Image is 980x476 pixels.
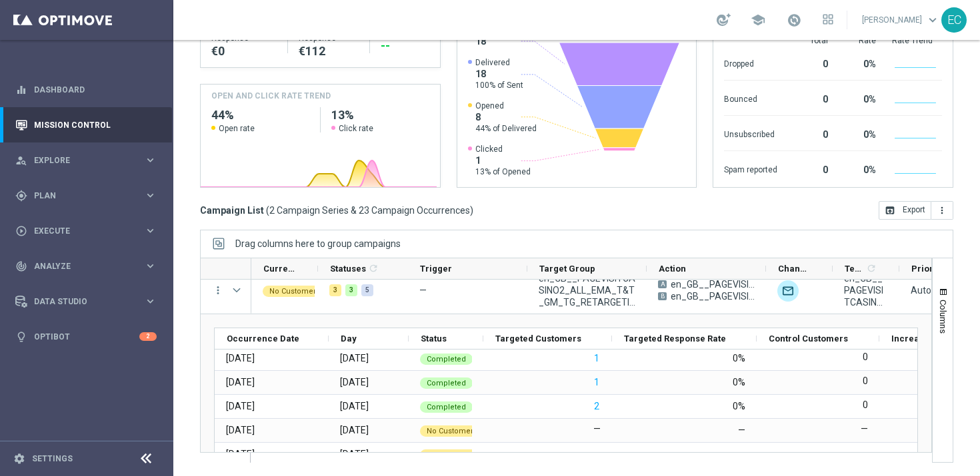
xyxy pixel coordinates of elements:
[879,201,931,220] button: open_in_browser Export
[793,158,828,179] div: 0
[211,107,309,123] h2: 44%
[845,264,864,274] span: Templates
[34,72,157,107] a: Dashboard
[15,190,27,202] i: gps_fixed
[733,376,745,388] div: 0%
[235,238,401,249] div: Row Groups
[844,122,876,144] div: 0%
[139,332,157,341] div: 2
[593,398,601,415] button: 2
[15,260,27,272] i: track_changes
[778,264,810,274] span: Channel
[911,264,943,274] span: Priority
[495,334,581,344] span: Targeted Customers
[475,144,531,154] span: Clicked
[658,292,667,300] span: B
[15,85,157,95] button: equalizer Dashboard
[475,35,492,47] span: 18
[863,351,868,363] label: 0
[15,225,144,237] div: Execute
[861,447,868,459] label: —
[892,35,942,46] div: Rate Trend
[844,87,876,109] div: 0%
[733,400,745,412] div: 0%
[15,331,27,343] i: lightbulb
[937,205,947,216] i: more_vert
[724,87,777,109] div: Bounced
[879,204,953,215] multiple-options-button: Export to CSV
[345,284,357,296] div: 3
[15,154,27,166] i: person_search
[724,52,777,73] div: Dropped
[15,155,157,166] button: person_search Explore keyboard_arrow_right
[427,451,477,459] span: No Customers
[15,84,27,96] i: equalizer
[777,280,799,302] img: Optimail
[844,52,876,73] div: 0%
[659,264,686,274] span: Action
[15,296,144,308] div: Data Studio
[769,334,848,344] span: Control Customers
[15,319,157,354] div: Optibot
[420,424,484,437] colored-tag: No Customers
[475,154,531,166] span: 1
[15,72,157,107] div: Dashboard
[475,80,523,91] span: 100% of Sent
[15,226,157,236] button: play_circle_outline Execute keyboard_arrow_right
[361,284,373,296] div: 5
[938,300,949,334] span: Columns
[226,448,255,460] div: 13 Oct 2025
[793,122,828,144] div: 0
[844,272,888,308] span: en_GB__PAGEVISITCASINO2_ALL_EMA_T&T_GM_EMAIL2_A, en_GB__PAGEVISITCASINO2_ALL_EMA_T&T_GM_EMAIL2_B
[299,43,359,59] div: €112
[144,189,157,202] i: keyboard_arrow_right
[866,263,877,274] i: refresh
[420,376,473,389] colored-tag: Completed
[475,123,537,134] span: 44% of Delivered
[475,68,523,80] span: 18
[212,284,224,296] button: more_vert
[144,260,157,272] i: keyboard_arrow_right
[211,90,331,102] h4: OPEN AND CLICK RATE TREND
[13,453,25,465] i: settings
[340,400,369,412] div: Saturday
[339,123,373,134] span: Click rate
[211,43,277,59] div: €0
[475,57,523,68] span: Delivered
[15,190,157,201] button: gps_fixed Plan keyboard_arrow_right
[593,350,601,367] button: 1
[144,224,157,237] i: keyboard_arrow_right
[15,120,157,130] button: Mission Control
[863,399,868,411] label: 0
[671,278,755,290] span: en_GB__PAGEVISITCASINO2_ALL_EMA_T&T_GM_EMAIL2_A
[751,13,765,27] span: school
[340,352,369,364] div: Thursday
[227,334,299,344] span: Occurrence Date
[539,264,595,274] span: Target Group
[844,35,876,46] div: Rate
[891,334,929,344] span: Increase
[593,374,601,391] button: 1
[15,154,144,166] div: Explore
[624,334,726,344] span: Targeted Response Rate
[427,427,477,435] span: No Customers
[738,424,745,436] div: —
[593,447,601,459] label: —
[15,190,144,202] div: Plan
[724,122,777,144] div: Unsubscribed
[269,287,320,296] span: No Customers
[263,284,327,297] colored-tag: No Customers
[885,205,895,216] i: open_in_browser
[368,263,379,274] i: refresh
[235,238,401,249] span: Drag columns here to group campaigns
[420,352,473,365] colored-tag: Completed
[15,296,157,307] button: Data Studio keyboard_arrow_right
[793,52,828,73] div: 0
[269,204,470,216] span: 2 Campaign Series & 23 Campaign Occurrences
[931,201,953,220] button: more_vert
